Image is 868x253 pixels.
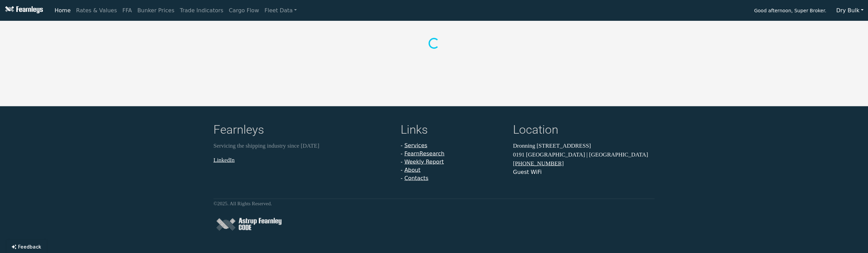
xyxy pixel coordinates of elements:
a: Services [404,142,427,149]
p: 0191 [GEOGRAPHIC_DATA] | [GEOGRAPHIC_DATA] [513,150,655,159]
button: Dry Bulk [832,4,868,17]
a: FearnResearch [404,150,445,157]
a: Contacts [404,175,429,181]
small: © 2025 . All Rights Reserved. [213,201,272,206]
h4: Links [401,123,505,139]
a: Bunker Prices [134,4,177,17]
p: Servicing the shipping industry since [DATE] [213,142,392,150]
li: - [401,158,505,166]
h4: Fearnleys [213,123,392,139]
li: - [401,174,505,182]
a: Rates & Values [74,4,120,17]
li: - [401,150,505,158]
button: Guest WiFi [513,168,542,176]
a: About [404,167,420,173]
li: - [401,142,505,150]
a: Weekly Report [404,159,444,165]
a: [PHONE_NUMBER] [513,160,564,167]
a: FFA [120,4,135,17]
a: Home [52,4,73,17]
span: Good afternoon, Super Broker. [754,5,826,17]
a: Cargo Flow [226,4,262,17]
a: Trade Indicators [177,4,226,17]
p: Dronning [STREET_ADDRESS] [513,142,655,150]
a: LinkedIn [213,157,235,163]
li: - [401,166,505,174]
a: Fleet Data [262,4,300,17]
h4: Location [513,123,655,139]
img: Fearnleys Logo [3,6,43,15]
